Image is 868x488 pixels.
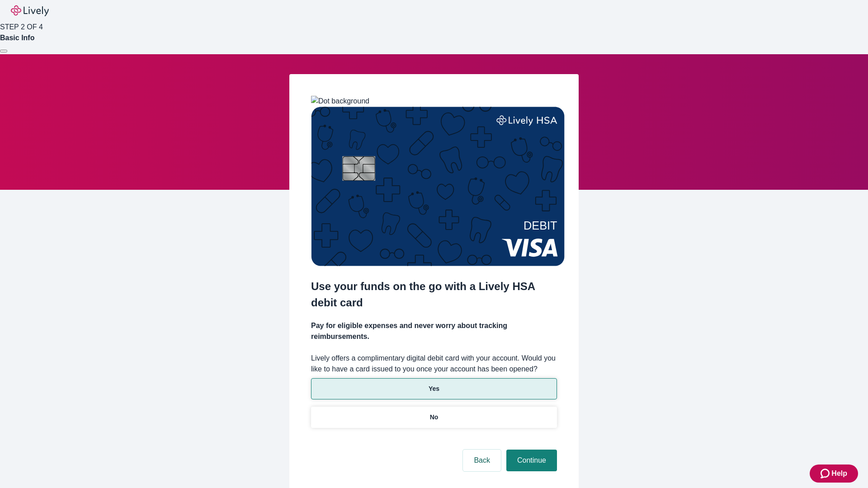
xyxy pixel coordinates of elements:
[430,413,439,422] p: No
[11,5,49,16] img: Lively
[821,468,831,479] svg: Zendesk support icon
[506,450,557,471] button: Continue
[311,278,557,311] h2: Use your funds on the go with a Lively HSA debit card
[311,353,557,375] label: Lively offers a complimentary digital debit card with your account. Would you like to have a card...
[810,465,858,483] button: Zendesk support iconHelp
[311,320,557,342] h4: Pay for eligible expenses and never worry about tracking reimbursements.
[429,384,439,394] p: Yes
[831,468,847,479] span: Help
[463,450,501,471] button: Back
[311,107,565,266] img: Debit card
[311,378,557,399] button: Yes
[311,96,369,107] img: Dot background
[311,407,557,428] button: No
